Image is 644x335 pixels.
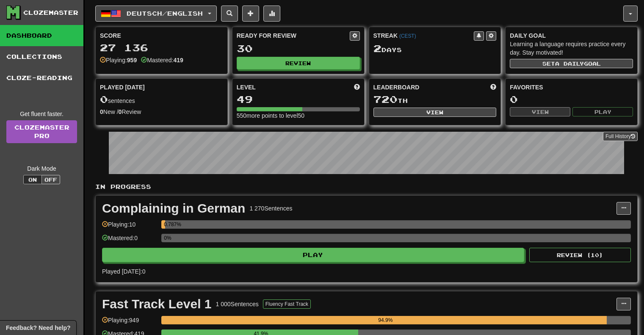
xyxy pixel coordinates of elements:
[141,56,183,64] div: Mastered:
[510,107,570,116] button: View
[221,6,238,22] button: Search sentences
[164,316,607,324] div: 94.9%
[263,299,311,309] button: Fluency Fast Track
[100,108,103,115] strong: 0
[102,316,157,330] div: Playing: 949
[249,204,292,213] div: 1 270 Sentences
[603,132,638,141] button: Full History
[100,83,145,91] span: Played [DATE]
[100,93,108,105] span: 0
[102,234,157,248] div: Mastered: 0
[572,107,633,116] button: Play
[216,300,259,308] div: 1 000 Sentences
[100,94,223,105] div: sentences
[100,56,137,64] div: Playing:
[127,10,203,17] span: Deutsch / English
[102,298,212,310] div: Fast Track Level 1
[102,202,245,215] div: Complaining in German
[237,83,256,91] span: Level
[23,175,42,184] button: On
[510,94,633,105] div: 0
[6,324,70,332] span: Open feedback widget
[6,120,77,143] a: ClozemasterPro
[237,57,360,69] button: Review
[6,110,77,118] div: Get fluent faster.
[510,31,633,40] div: Daily Goal
[102,268,145,275] span: Played [DATE]: 0
[490,83,496,91] span: This week in points, UTC
[119,108,122,115] strong: 0
[373,43,497,54] div: Day s
[173,57,183,64] strong: 419
[100,31,223,40] div: Score
[399,33,416,39] a: (CEST)
[102,248,524,262] button: Play
[23,8,78,17] div: Clozemaster
[100,42,223,53] div: 27 136
[237,43,360,54] div: 30
[237,31,350,40] div: Ready for Review
[242,6,259,22] button: Add sentence to collection
[373,93,398,105] span: 720
[164,220,165,229] div: 0.787%
[510,83,633,91] div: Favorites
[373,94,497,105] div: th
[529,248,631,262] button: Review (10)
[100,108,223,116] div: New / Review
[373,31,474,40] div: Streak
[237,94,360,105] div: 49
[354,83,360,91] span: Score more points to level up
[237,111,360,120] div: 550 more points to level 50
[510,59,633,68] button: Seta dailygoal
[95,6,217,22] button: Deutsch/English
[102,220,157,234] div: Playing: 10
[263,6,280,22] button: More stats
[373,108,497,117] button: View
[555,61,584,66] span: a daily
[6,164,77,173] div: Dark Mode
[95,183,638,191] p: In Progress
[373,83,420,91] span: Leaderboard
[127,57,137,64] strong: 959
[373,42,381,54] span: 2
[41,175,60,184] button: Off
[510,40,633,57] div: Learning a language requires practice every day. Stay motivated!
